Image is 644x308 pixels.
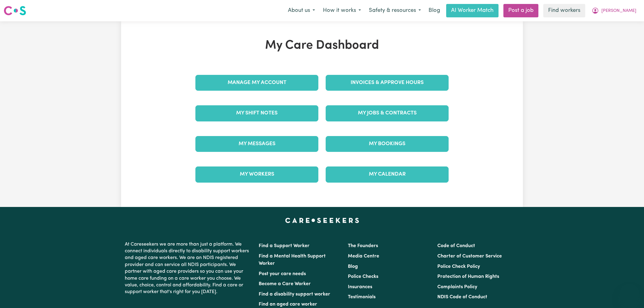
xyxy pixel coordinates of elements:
[319,4,365,17] button: How it works
[259,243,310,248] a: Find a Support Worker
[284,4,319,17] button: About us
[437,274,499,279] a: Protection of Human Rights
[437,254,502,259] a: Charter of Customer Service
[503,4,538,17] a: Post a job
[437,264,480,269] a: Police Check Policy
[437,243,475,248] a: Code of Conduct
[195,136,318,152] a: My Messages
[348,264,358,269] a: Blog
[437,285,477,289] a: Complaints Policy
[326,166,449,182] a: My Calendar
[425,4,444,17] a: Blog
[125,239,251,298] p: At Careseekers we are more than just a platform. We connect individuals directly to disability su...
[446,4,499,17] a: AI Worker Match
[326,75,449,91] a: Invoices & Approve Hours
[348,285,372,289] a: Insurances
[437,295,487,299] a: NDIS Code of Conduct
[601,8,636,14] span: [PERSON_NAME]
[259,282,311,286] a: Become a Care Worker
[192,38,452,53] h1: My Care Dashboard
[259,302,317,307] a: Find an aged care worker
[348,254,379,259] a: Media Centre
[4,4,26,18] a: Careseekers logo
[195,105,318,121] a: My Shift Notes
[259,292,330,297] a: Find a disability support worker
[348,243,378,248] a: The Founders
[326,136,449,152] a: My Bookings
[285,218,359,223] a: Careseekers home page
[259,271,306,276] a: Post your care needs
[259,254,326,266] a: Find a Mental Health Support Worker
[620,284,639,303] iframe: Button to launch messaging window
[348,295,376,299] a: Testimonials
[326,105,449,121] a: My Jobs & Contracts
[588,4,640,17] button: My Account
[195,75,318,91] a: Manage My Account
[195,166,318,182] a: My Workers
[365,4,425,17] button: Safety & resources
[543,4,585,17] a: Find workers
[348,274,378,279] a: Police Checks
[4,5,26,16] img: Careseekers logo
